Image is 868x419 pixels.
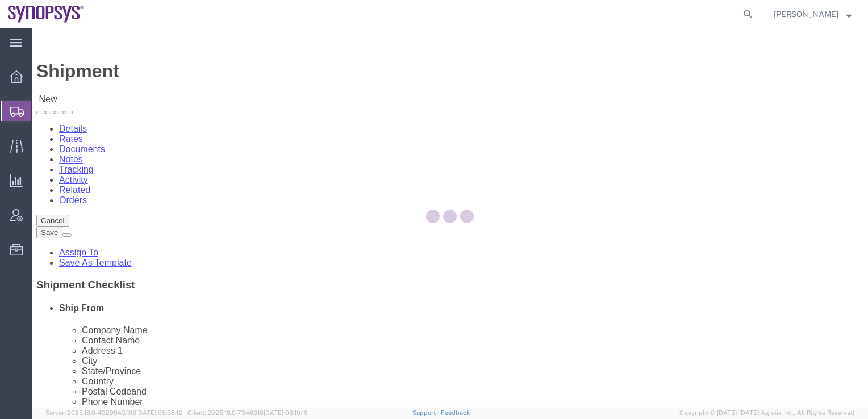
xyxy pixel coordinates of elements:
[441,409,470,416] a: Feedback
[412,409,441,416] a: Support
[774,8,838,20] span: Demi Zhang
[264,409,308,416] span: [DATE] 08:10:16
[45,409,182,416] span: Server: 2025.18.0-4329943ff18
[136,409,182,416] span: [DATE] 08:38:12
[187,409,308,416] span: Client: 2025.18.0-7346316
[773,7,852,21] button: [PERSON_NAME]
[679,408,854,418] span: Copyright © [DATE]-[DATE] Agistix Inc., All Rights Reserved
[8,6,84,23] img: logo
